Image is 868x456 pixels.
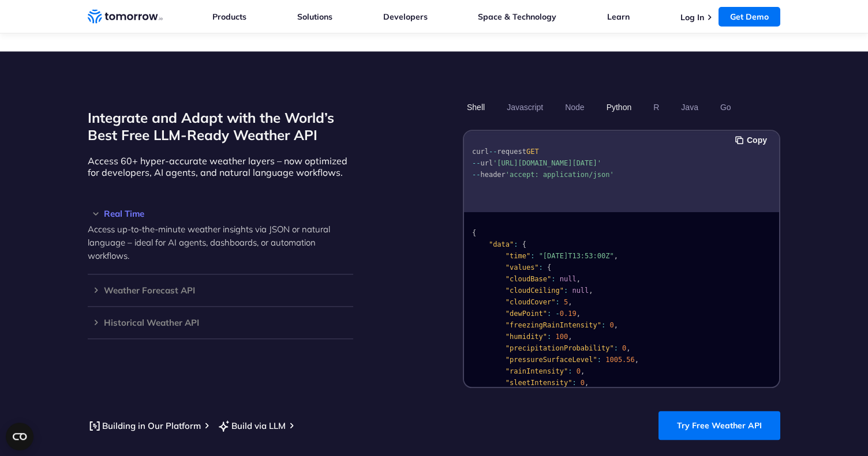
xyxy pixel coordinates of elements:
a: Solutions [297,12,332,22]
h3: Real Time [88,209,353,218]
a: Try Free Weather API [659,411,780,440]
span: , [635,356,639,364]
span: , [614,252,618,260]
a: Build via LLM [217,419,286,433]
span: , [568,333,572,341]
a: Learn [607,12,630,22]
span: request [497,148,526,156]
span: "cloudCeiling" [506,287,564,295]
span: -- [472,159,480,167]
span: -- [472,171,480,179]
span: : [556,298,560,306]
span: "data" [489,240,514,248]
span: "freezingRainIntensity" [506,321,601,329]
span: : [614,344,618,352]
button: Shell [463,97,489,117]
span: "dewPoint" [506,310,547,318]
span: -- [489,148,497,156]
button: Javascript [503,97,547,117]
h3: Historical Weather API [88,318,353,327]
button: Open CMP widget [6,423,33,450]
span: { [472,229,476,237]
span: 'accept: application/json' [506,171,614,179]
span: "pressureSurfaceLevel" [506,356,597,364]
span: : [564,287,568,295]
span: "values" [506,263,539,272]
button: Node [561,97,588,117]
span: , [589,287,593,295]
span: , [568,298,572,306]
p: Access 60+ hyper-accurate weather layers – now optimized for developers, AI agents, and natural l... [88,155,353,178]
span: 0 [577,367,581,375]
h2: Integrate and Adapt with the World’s Best Free LLM-Ready Weather API [88,109,353,144]
span: , [626,344,630,352]
a: Developers [383,12,428,22]
button: R [649,97,663,117]
span: : [597,356,601,364]
span: { [522,240,526,248]
span: : [514,240,518,248]
span: header [480,171,505,179]
span: "sleetIntensity" [506,379,573,387]
span: curl [472,148,489,156]
span: : [530,252,534,260]
span: "cloudCover" [506,298,556,306]
span: 100 [556,333,568,341]
span: 5 [564,298,568,306]
span: , [577,310,581,318]
span: "cloudBase" [506,275,551,283]
span: : [601,321,605,329]
span: "precipitationProbability" [506,344,614,352]
span: 1005.56 [605,356,635,364]
span: url [480,159,493,167]
a: Log In [680,12,704,22]
span: : [547,333,551,341]
span: 0.19 [560,310,577,318]
span: "rainIntensity" [506,367,568,375]
span: "[DATE]T13:53:00Z" [539,252,614,260]
span: - [556,310,560,318]
span: 0 [581,379,585,387]
a: Get Demo [719,7,780,27]
span: 0 [609,321,613,329]
span: null [560,275,577,283]
button: Python [603,97,636,117]
span: , [614,321,618,329]
span: { [547,263,551,272]
span: , [581,367,585,375]
span: : [539,263,543,272]
button: Go [716,97,735,117]
h3: Weather Forecast API [88,286,353,295]
span: 0 [622,344,626,352]
a: Home link [88,8,163,25]
a: Space & Technology [478,12,556,22]
span: "time" [506,252,530,260]
span: GET [526,148,539,156]
p: Access up-to-the-minute weather insights via JSON or natural language – ideal for AI agents, dash... [88,223,353,262]
span: : [551,275,555,283]
button: Copy [735,134,770,146]
span: null [572,287,589,295]
span: : [572,379,576,387]
span: , [577,275,581,283]
span: , [585,379,589,387]
span: "humidity" [506,333,547,341]
span: : [568,367,572,375]
a: Products [212,12,246,22]
button: Java [677,97,702,117]
span: '[URL][DOMAIN_NAME][DATE]' [493,159,601,167]
span: : [547,310,551,318]
a: Building in Our Platform [88,419,201,433]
